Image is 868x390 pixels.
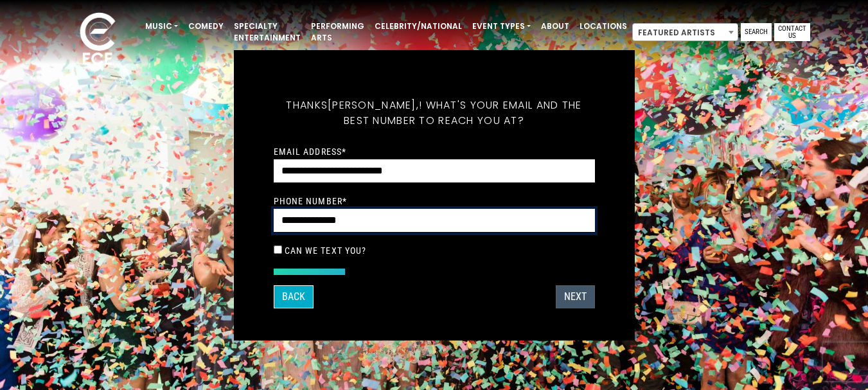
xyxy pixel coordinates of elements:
a: Music [140,15,183,37]
a: Specialty Entertainment [229,15,306,49]
label: Phone Number [274,195,348,207]
a: Locations [574,15,632,37]
a: Search [741,23,772,41]
a: Comedy [183,15,229,37]
span: Featured Artists [632,23,738,41]
span: Featured Artists [633,24,738,42]
h5: Thanks ! What's your email and the best number to reach you at? [274,82,595,144]
label: Email Address [274,146,347,157]
span: [PERSON_NAME], [328,98,419,112]
button: Back [274,285,314,308]
a: Event Types [467,15,536,37]
a: Celebrity/National [369,15,467,37]
a: Performing Arts [306,15,369,49]
a: Contact Us [774,23,810,41]
button: Next [556,285,595,308]
img: ece_new_logo_whitev2-1.png [66,9,130,71]
a: About [536,15,574,37]
label: Can we text you? [285,245,367,256]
